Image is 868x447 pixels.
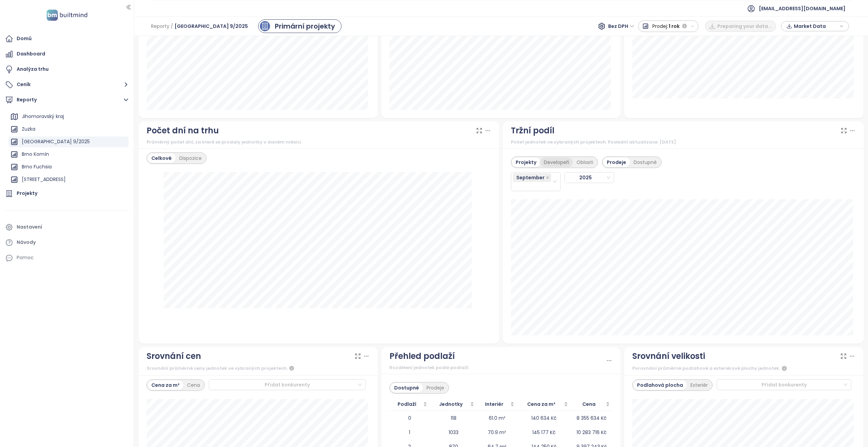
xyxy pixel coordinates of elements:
td: 8 355 634 Kč [571,411,613,425]
span: 2025 [567,172,610,183]
th: Cena [571,398,613,411]
td: 1 [389,425,430,440]
div: [GEOGRAPHIC_DATA] 9/2025 [9,136,129,147]
div: Zuzka [22,125,35,133]
td: 140 634 Kč [517,411,571,425]
div: Brno Komín [9,149,129,160]
span: Preparing your data... [717,22,772,30]
div: Brno Fuchsia [9,162,129,172]
span: Bez DPH [608,21,634,31]
span: Cena za m² [520,400,563,408]
td: 10 283 716 Kč [571,425,613,440]
td: 118 [430,411,477,425]
span: / [171,20,173,32]
span: Jednotky [433,400,469,408]
div: [STREET_ADDRESS] [22,175,66,184]
span: Prodej: [652,20,668,32]
span: close [546,176,549,179]
button: Prodej:1 rok [638,20,699,32]
span: Market Data [794,21,838,31]
span: Reporty [151,20,169,32]
div: Dostupné [630,158,661,167]
a: primary [258,19,341,33]
th: Jednotky [430,398,477,411]
td: 1033 [430,425,477,440]
div: Cena [183,380,204,390]
span: Interiér [480,400,509,408]
div: button [785,21,845,31]
div: Tržní podíl [511,124,554,137]
div: [GEOGRAPHIC_DATA] 9/2025 [22,137,90,146]
div: Domů [17,34,32,43]
div: Rozdělení jednotek podle podlaží. [389,364,606,371]
td: 0 [389,411,430,425]
div: Dostupné [390,383,423,393]
div: Developeři [540,158,573,167]
th: Podlaží [389,398,430,411]
span: [GEOGRAPHIC_DATA] 9/2025 [174,20,248,32]
a: Domů [3,32,130,46]
div: [STREET_ADDRESS] [9,174,129,185]
img: logo [45,8,89,22]
div: Zuzka [9,124,129,135]
a: Projekty [3,187,130,200]
span: September [516,174,545,181]
span: 1 rok [669,20,680,32]
span: Cena [573,400,604,408]
td: 70.9 m² [477,425,517,440]
span: [EMAIL_ADDRESS][DOMAIN_NAME] [759,0,846,17]
div: Dispozice [176,153,205,163]
a: Nastavení [3,220,130,234]
div: Nastavení [17,223,42,231]
div: Celkově [148,153,176,163]
div: Pomoc [17,253,34,262]
div: Podlahová plocha [633,380,687,390]
div: Jihomoravský kraj [9,111,129,122]
a: Dashboard [3,47,130,61]
div: Primární projekty [275,21,335,31]
span: September [513,173,551,182]
button: Reporty [3,93,130,107]
div: Dashboard [17,50,45,58]
div: Srovnání cen [147,350,201,363]
a: Analýza trhu [3,63,130,76]
div: Exteriér [687,380,712,390]
th: Interiér [477,398,517,411]
th: Cena za m² [517,398,571,411]
div: Srovnání průměrné ceny jednotek ve vybraných projektech. [147,364,370,372]
span: Podlaží [392,400,422,408]
button: Preparing your data... [705,21,776,32]
div: Počet dní na trhu [147,124,219,137]
div: Srovnání velikosti [632,350,705,363]
div: Projekty [17,189,37,198]
div: Průměrný počet dní, za které se prodaly jednotky v daném měsíci. [147,139,491,146]
div: Počet jednotek ve vybraných projektech. Poslední aktualizace: [DATE] [511,139,856,146]
div: Porovnání průměrné podlahové a exteriérové plochy jednotek. [632,364,855,372]
div: Oblasti [573,158,597,167]
div: Prodeje [603,158,630,167]
div: Brno Komín [22,150,49,159]
div: Projekty [512,158,540,167]
div: Prodeje [423,383,448,393]
div: Přehled podlaží [389,350,455,363]
div: Analýza trhu [17,65,49,73]
div: Cena za m² [148,380,183,390]
td: 145 177 Kč [517,425,571,440]
a: Návody [3,236,130,249]
td: 61.0 m² [477,411,517,425]
div: Návody [17,238,36,247]
div: Brno Fuchsia [22,163,52,171]
button: Ceník [3,78,130,92]
div: Pomoc [3,251,130,265]
div: Jihomoravský kraj [22,112,64,121]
